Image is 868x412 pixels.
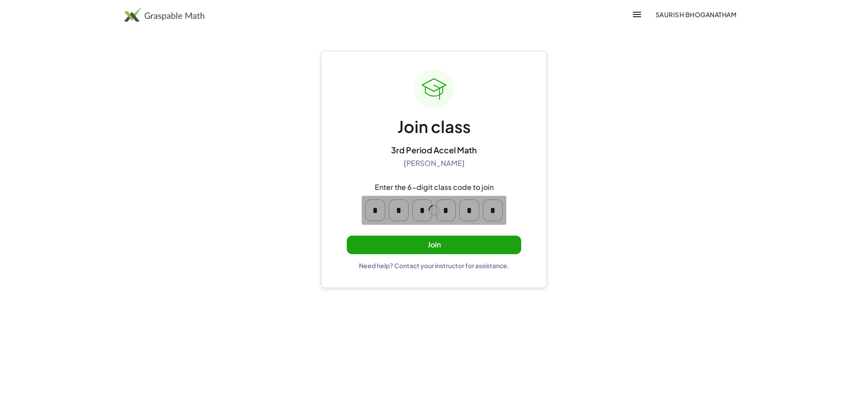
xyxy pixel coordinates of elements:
button: Join [347,236,521,254]
div: [PERSON_NAME] [404,159,465,168]
button: Saurish Bhoganatham [648,6,744,23]
div: Enter the 6-digit class code to join [375,183,494,192]
div: Join class [397,116,471,137]
div: 3rd Period Accel Math [391,145,477,155]
span: Saurish Bhoganatham [655,10,736,19]
div: Need help? Contact your instructor for assistance. [359,261,509,270]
